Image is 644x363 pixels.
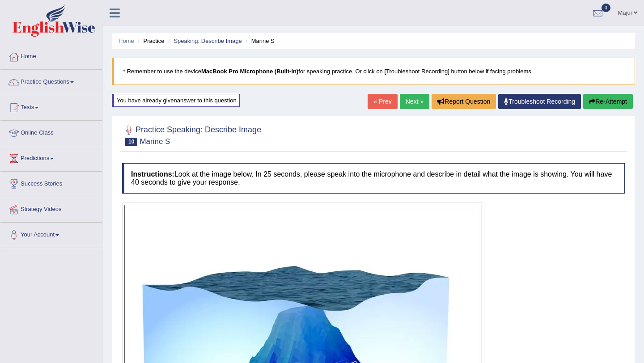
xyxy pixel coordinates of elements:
li: Practice [136,37,164,45]
h2: Practice Speaking: Describe Image [122,123,261,146]
a: Predictions [0,146,102,169]
a: Success Stories [0,172,102,194]
a: Home [119,38,134,44]
a: Online Class [0,121,102,143]
small: Marine S [140,137,170,146]
a: « Prev [368,94,397,109]
a: Practice Questions [0,70,102,92]
a: Speaking: Describe Image [174,38,241,44]
span: 10 [125,138,137,146]
a: Troubleshoot Recording [498,94,581,109]
button: Re-Attempt [583,94,633,109]
button: Report Question [432,94,496,109]
a: Home [0,44,102,67]
b: MacBook Pro Microphone (Built-in) [201,68,298,75]
b: Instructions: [131,170,174,178]
li: Marine S [243,37,274,45]
h4: Look at the image below. In 25 seconds, please speak into the microphone and describe in detail w... [122,163,625,193]
a: Next » [400,94,429,109]
blockquote: * Remember to use the device for speaking practice. Or click on [Troubleshoot Recording] button b... [112,58,635,85]
div: You have already given answer to this question [112,94,240,107]
a: Your Account [0,223,102,245]
span: 0 [602,4,610,12]
a: Tests [0,95,102,118]
a: Strategy Videos [0,197,102,219]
